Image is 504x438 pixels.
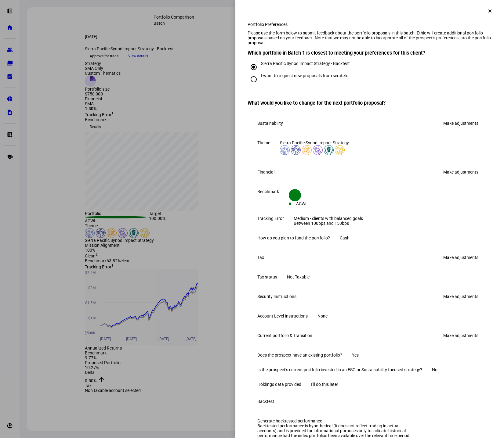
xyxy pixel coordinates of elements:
div: Tax status [257,275,277,279]
mat-icon: clear [487,8,493,14]
a: Make adjustments [440,167,482,177]
div: Between 100bps and 150bps [294,221,363,226]
div: Holdings data provided [257,382,301,387]
h3: Which portfolio in Batch 1 is closest to meeting your preferences for this client? [248,50,492,56]
div: Tax [257,255,264,260]
div: Financial [257,170,274,174]
div: Not Taxable [287,275,310,279]
div: Generate backtested performance [257,418,415,423]
img: poverty.colored.svg [313,145,323,155]
img: racialJustice.colored.svg [324,145,334,155]
img: democracy.colored.svg [280,145,290,155]
img: lgbtqJustice.colored.svg [302,145,312,155]
div: Is the prospect’s current portfolio invested in an ESG or Sustainability focused strategy? [257,367,422,372]
a: Make adjustments [440,292,482,301]
a: Make adjustments [440,331,482,340]
div: Sierra Pacific Synod Impact Strategy - Backtest [261,61,350,66]
div: Medium - clients with balanced goals [294,216,363,221]
div: Yes [352,353,359,357]
div: Security Instructions [257,294,296,299]
div: Current portfolio & Transition [257,333,312,338]
h3: What would you like to change for the next portfolio proposal? [248,100,492,106]
div: Sustainability [257,121,283,126]
div: I want to request new proposals from scratch. [261,73,348,78]
div: Backtest [257,399,274,404]
div: Sierra Pacific Synod Impact Strategy [280,140,349,145]
div: How do you plan to fund the portfolio? [257,235,330,240]
a: Make adjustments [440,253,482,262]
div: Please use the form below to submit feedback about the portfolio proposals in this batch. Ethic w... [248,31,492,45]
div: Theme [257,140,270,145]
div: ACWI [296,201,306,206]
div: Portfolio Preferences [248,22,492,27]
div: No [432,367,437,372]
div: Account Level Instructions [257,314,308,318]
div: None [317,314,328,318]
img: humanRights.colored.svg [291,145,301,155]
img: corporateEthics.custom.svg [335,145,345,155]
div: Benchmark [257,189,279,194]
div: I’ll do this later [311,382,338,387]
div: Does the prospect have an existing portfolio? [257,353,342,357]
div: Cash [340,235,350,240]
a: Make adjustments [440,118,482,128]
div: Tracking Error [257,216,284,221]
